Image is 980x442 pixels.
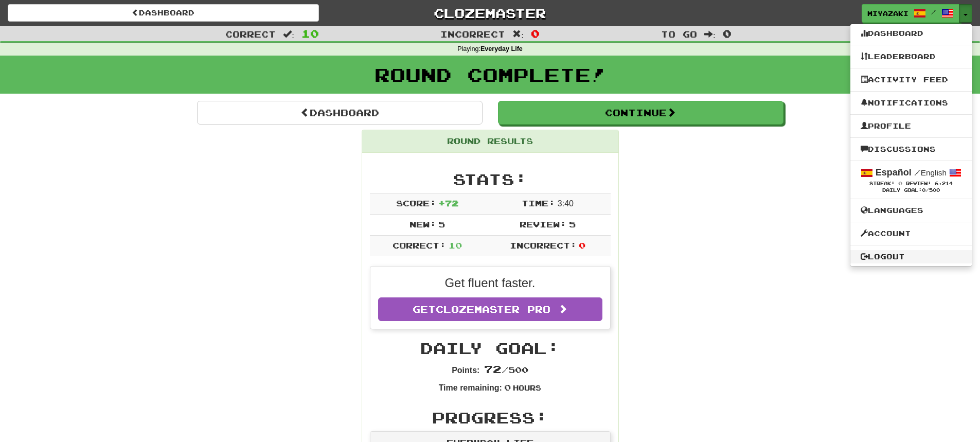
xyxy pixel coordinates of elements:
a: Account [850,227,972,240]
span: Review: [520,219,566,229]
h2: Stats: [370,171,611,188]
a: Leaderboard [850,50,972,63]
strong: Everyday Life [480,45,523,52]
span: 5 [569,219,576,229]
a: GetClozemaster Pro [378,297,602,321]
span: Streak: [869,181,895,186]
span: 3 : 40 [558,199,574,208]
a: Discussions [850,143,972,156]
button: Continue [498,101,783,125]
span: / 500 [484,365,528,375]
span: To go [661,29,697,39]
span: : [283,30,294,39]
a: Languages [850,204,972,217]
span: 72 [484,363,502,375]
strong: Español [876,167,912,178]
span: 10 [301,27,319,40]
a: Dashboard [850,27,972,40]
span: + 72 [438,198,458,208]
span: 0 [922,187,925,193]
div: Round Results [362,130,618,153]
span: : [704,30,716,39]
span: 0 [898,180,902,186]
h2: Daily Goal: [370,340,611,357]
span: Score: [396,198,436,208]
h1: Round Complete! [4,64,976,85]
span: Correct: [393,240,446,250]
a: Logout [850,250,972,263]
a: Notifications [850,96,972,110]
span: 5 [438,219,445,229]
a: Activity Feed [850,73,972,86]
span: 0 [531,27,540,40]
span: Correct [225,29,276,39]
a: Dashboard [197,101,483,125]
a: Profile [850,119,972,133]
span: / [931,8,936,15]
span: Incorrect: [510,240,577,250]
span: 0 [579,240,585,250]
p: Get fluent faster. [378,274,602,292]
span: 0 [723,27,732,40]
span: 6,214 [935,181,953,186]
a: Clozemaster [334,4,646,22]
small: English [914,168,947,177]
a: miyazaki / [862,4,959,23]
span: / [914,168,921,177]
span: : [512,30,524,39]
span: 0 [504,382,511,392]
span: Time: [522,198,555,208]
span: Review: [906,181,931,186]
span: 10 [449,240,462,250]
div: Daily Goal: /500 [861,187,961,194]
strong: Points: [452,366,479,375]
span: miyazaki [867,9,908,18]
a: Español /English Streak: 0 Review: 6,214 Daily Goal:0/500 [850,161,972,199]
a: Dashboard [8,4,319,22]
span: Clozemaster Pro [436,304,550,315]
h2: Progress: [370,409,611,426]
strong: Time remaining: [439,383,502,392]
small: Hours [513,383,541,392]
span: Incorrect [440,29,505,39]
span: New: [409,219,436,229]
